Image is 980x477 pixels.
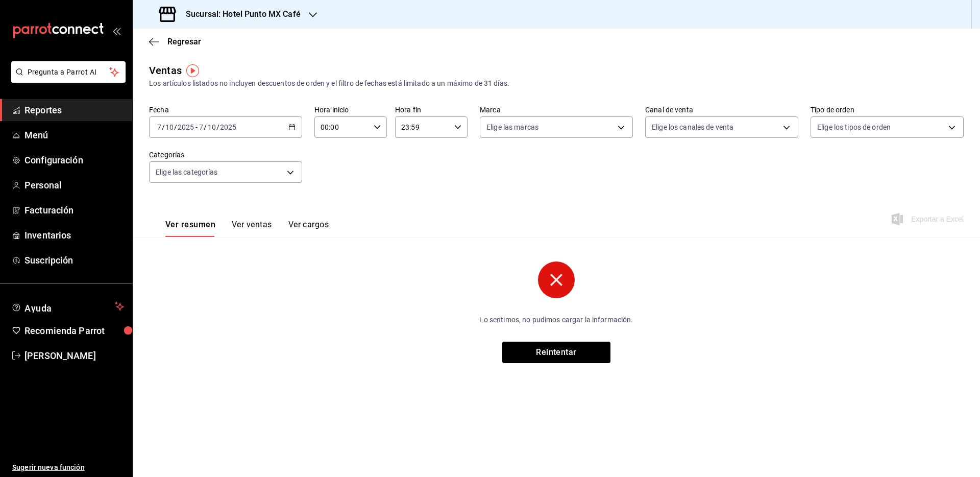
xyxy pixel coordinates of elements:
[167,37,201,46] span: Regresar
[486,122,538,132] span: Elige las marcas
[28,67,110,78] span: Pregunta a Parrot AI
[186,64,199,77] img: Tooltip marker
[645,106,798,113] label: Canal de venta
[232,220,272,237] button: Ver ventas
[24,253,124,267] span: Suscripción
[480,106,633,113] label: Marca
[112,27,120,35] button: open_drawer_menu
[149,151,302,158] label: Categorías
[149,78,964,89] div: Los artículos listados no incluyen descuentos de orden y el filtro de fechas está limitado a un m...
[652,122,733,132] span: Elige los canales de venta
[314,106,387,113] label: Hora inicio
[157,123,162,131] input: --
[11,61,126,83] button: Pregunta a Parrot AI
[24,203,124,217] span: Facturación
[162,123,165,131] span: /
[24,103,124,117] span: Reportes
[24,300,111,313] span: Ayuda
[195,123,198,131] span: -
[24,324,124,338] span: Recomienda Parrot
[178,8,301,20] h3: Sucursal: Hotel Punto MX Café
[156,167,218,177] span: Elige las categorías
[199,123,204,131] input: --
[811,106,964,113] label: Tipo de orden
[415,315,697,325] p: Lo sentimos, no pudimos cargar la información.
[24,228,124,242] span: Inventarios
[502,342,610,363] button: Reintentar
[149,63,182,78] div: Ventas
[7,74,126,85] a: Pregunta a Parrot AI
[24,128,124,142] span: Menú
[219,123,237,131] input: ----
[165,220,329,237] div: navigation tabs
[817,122,891,132] span: Elige los tipos de orden
[12,462,124,473] span: Sugerir nueva función
[149,106,302,113] label: Fecha
[165,123,174,131] input: --
[24,178,124,192] span: Personal
[395,106,468,113] label: Hora fin
[165,220,215,237] button: Ver resumen
[177,123,194,131] input: ----
[216,123,219,131] span: /
[204,123,207,131] span: /
[24,349,124,363] span: [PERSON_NAME]
[288,220,329,237] button: Ver cargos
[174,123,177,131] span: /
[24,153,124,167] span: Configuración
[149,37,201,46] button: Regresar
[207,123,216,131] input: --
